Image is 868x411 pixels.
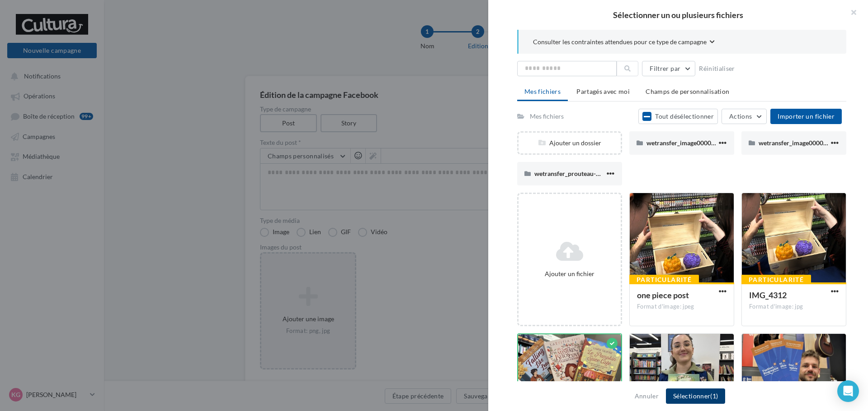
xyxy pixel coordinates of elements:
div: Mes fichiers [530,112,564,121]
button: Filtrer par [642,61,695,76]
span: wetransfer_image00001-jpeg_2024-10-01_1030 [646,139,782,147]
div: Particularité [741,275,811,285]
button: Annuler [631,391,662,402]
div: Open Intercom Messenger [837,380,859,402]
span: (1) [710,392,718,400]
span: Consulter les contraintes attendues pour ce type de campagne [533,37,707,46]
span: Champs de personnalisation [646,88,729,95]
div: Particularité [629,275,699,285]
button: Sélectionner(1) [666,388,725,404]
span: Mes fichiers [524,88,561,95]
div: Ajouter un fichier [522,269,617,278]
button: Actions [722,109,767,124]
h2: Sélectionner un ou plusieurs fichiers [503,11,854,19]
span: Importer un fichier [778,112,835,120]
span: Actions [729,112,752,120]
button: Consulter les contraintes attendues pour ce type de campagne [533,37,715,48]
div: Format d'image: jpg [749,303,839,311]
span: one piece post [637,290,689,300]
div: Format d'image: jpeg [637,303,726,311]
div: Ajouter un dossier [519,139,621,148]
span: wetransfer_prouteau-mov_2024-10-15_1341 [534,170,661,177]
button: Réinitialiser [695,63,739,74]
button: Tout désélectionner [638,109,718,124]
span: Partagés avec moi [576,88,630,95]
button: Importer un fichier [770,109,842,124]
span: IMG_4312 [749,290,787,300]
